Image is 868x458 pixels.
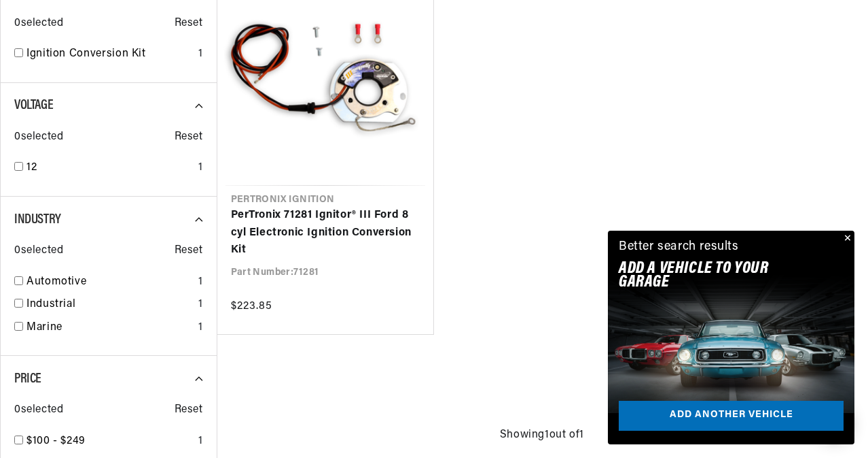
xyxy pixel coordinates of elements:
[198,274,203,291] div: 1
[198,159,203,177] div: 1
[26,46,193,63] a: Ignition Conversion Kit
[175,242,203,260] span: Reset
[198,296,203,314] div: 1
[175,129,203,146] span: Reset
[14,242,63,260] span: 0 selected
[619,401,844,431] a: Add another vehicle
[500,427,584,444] span: Showing 1 out of 1
[26,159,193,177] a: 12
[14,402,63,419] span: 0 selected
[619,238,739,257] div: Better search results
[26,436,86,446] span: $100 - $249
[14,99,53,112] span: Voltage
[14,129,63,146] span: 0 selected
[198,433,203,451] div: 1
[26,319,193,337] a: Marine
[14,15,63,33] span: 0 selected
[619,262,810,290] h2: Add A VEHICLE to your garage
[14,372,41,386] span: Price
[175,402,203,419] span: Reset
[231,207,420,259] a: PerTronix 71281 Ignitor® III Ford 8 cyl Electronic Ignition Conversion Kit
[838,231,854,247] button: Close
[26,296,193,314] a: Industrial
[26,274,193,291] a: Automotive
[175,15,203,33] span: Reset
[198,46,203,63] div: 1
[198,319,203,337] div: 1
[14,213,61,227] span: Industry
